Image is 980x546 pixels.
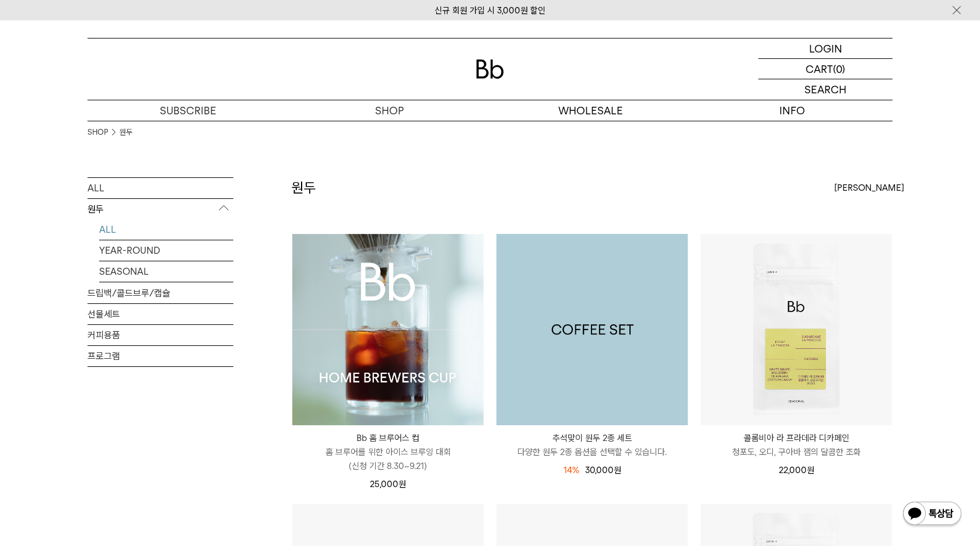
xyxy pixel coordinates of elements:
a: SHOP [289,100,490,121]
a: 원두 [120,127,132,138]
a: 프로그램 [87,346,233,366]
p: WHOLESALE [490,100,691,121]
img: 카카오톡 채널 1:1 채팅 버튼 [902,501,963,528]
h2: 원두 [292,178,316,198]
a: LOGIN [758,38,892,59]
p: SEARCH [804,79,846,100]
a: Bb 홈 브루어스 컵 홈 브루어를 위한 아이스 브루잉 대회(신청 기간 8.30~9.21) [292,431,484,473]
span: 22,000 [779,465,814,475]
img: 1000001199_add2_013.jpg [496,234,688,425]
p: CART [806,59,833,79]
a: ALL [99,219,233,240]
a: 신규 회원 가입 시 3,000원 할인 [435,5,545,16]
span: 원 [614,465,621,475]
span: [PERSON_NAME] [834,181,904,195]
a: 커피용품 [87,325,233,345]
div: 14% [563,463,579,477]
a: SEASONAL [99,261,233,282]
a: YEAR-ROUND [99,240,233,261]
a: ALL [87,178,233,198]
a: 선물세트 [87,304,233,324]
p: 콜롬비아 라 프라데라 디카페인 [701,431,892,445]
a: CART (0) [758,59,892,79]
a: SHOP [87,127,108,138]
p: (0) [833,59,845,79]
p: 청포도, 오디, 구아바 잼의 달콤한 조화 [701,445,892,459]
img: Bb 홈 브루어스 컵 [292,234,484,425]
a: 추석맞이 원두 2종 세트 [496,234,688,425]
p: 원두 [87,199,233,220]
p: 홈 브루어를 위한 아이스 브루잉 대회 (신청 기간 8.30~9.21) [292,445,484,473]
span: 원 [398,479,406,489]
p: INFO [691,100,892,121]
img: 로고 [476,60,504,79]
p: Bb 홈 브루어스 컵 [292,431,484,445]
a: 드립백/콜드브루/캡슐 [87,283,233,303]
span: 원 [807,465,814,475]
a: 콜롬비아 라 프라데라 디카페인 청포도, 오디, 구아바 잼의 달콤한 조화 [701,431,892,459]
a: 추석맞이 원두 2종 세트 다양한 원두 2종 옵션을 선택할 수 있습니다. [496,431,688,459]
p: 추석맞이 원두 2종 세트 [496,431,688,445]
span: 30,000 [585,465,621,475]
img: 콜롬비아 라 프라데라 디카페인 [701,234,892,425]
p: LOGIN [809,38,842,58]
span: 25,000 [370,479,406,489]
p: 다양한 원두 2종 옵션을 선택할 수 있습니다. [496,445,688,459]
a: SUBSCRIBE [87,100,289,121]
